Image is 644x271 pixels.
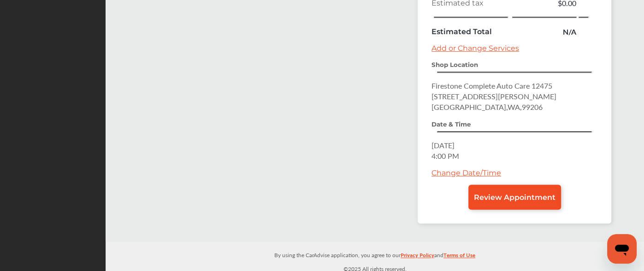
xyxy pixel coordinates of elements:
td: Estimated Total [429,24,510,39]
a: Review Appointment [468,185,561,210]
td: N/A [510,24,579,39]
span: Review Appointment [474,193,555,202]
span: [DATE] [431,140,455,151]
iframe: Button to launch messaging window [607,234,637,264]
span: [STREET_ADDRESS][PERSON_NAME] [431,91,556,102]
strong: Date & Time [431,120,471,128]
strong: Shop Location [431,61,478,68]
span: 4:00 PM [431,151,459,161]
a: Privacy Policy [401,250,434,264]
span: Firestone Complete Auto Care 12475 [431,80,552,91]
a: Add or Change Services [431,44,519,53]
p: By using the CarAdvise application, you agree to our and [106,250,644,259]
a: Change Date/Time [431,169,501,177]
a: Terms of Use [443,250,475,264]
span: [GEOGRAPHIC_DATA] , WA , 99206 [431,102,543,112]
